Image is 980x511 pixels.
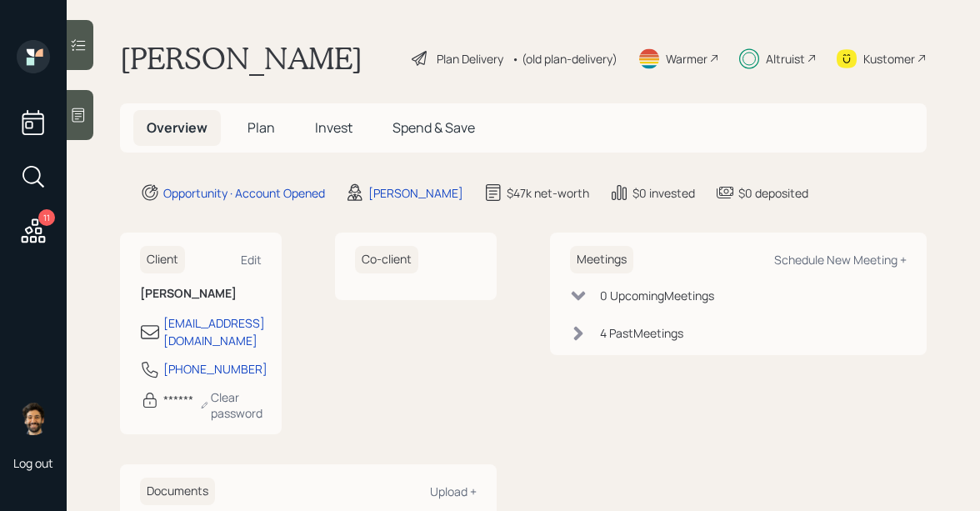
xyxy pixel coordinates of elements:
img: eric-schwartz-headshot.png [17,402,50,435]
h1: [PERSON_NAME] [120,40,362,77]
h6: [PERSON_NAME] [140,287,262,301]
div: Log out [13,455,53,471]
div: Plan Delivery [437,50,503,68]
div: 11 [38,209,55,226]
div: Altruist [766,50,805,68]
div: Schedule New Meeting + [774,252,907,268]
div: Upload + [430,483,477,499]
div: $0 invested [632,184,695,202]
div: [PERSON_NAME] [368,184,463,202]
span: Invest [315,118,352,137]
h6: Meetings [570,246,633,273]
h6: Documents [140,478,215,505]
div: 0 Upcoming Meeting s [600,287,714,304]
h6: Client [140,246,185,273]
div: Kustomer [863,50,915,68]
span: Plan [247,118,275,137]
div: [EMAIL_ADDRESS][DOMAIN_NAME] [163,314,265,349]
div: Opportunity · Account Opened [163,184,325,202]
span: Spend & Save [392,118,475,137]
div: $47k net-worth [507,184,589,202]
h6: Co-client [355,246,418,273]
span: Overview [147,118,207,137]
div: $0 deposited [738,184,808,202]
div: [PHONE_NUMBER] [163,360,267,378]
div: Warmer [666,50,707,68]
div: Clear password [200,389,267,421]
div: 4 Past Meeting s [600,324,683,342]
div: • (old plan-delivery) [512,50,617,68]
div: Edit [241,252,262,268]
